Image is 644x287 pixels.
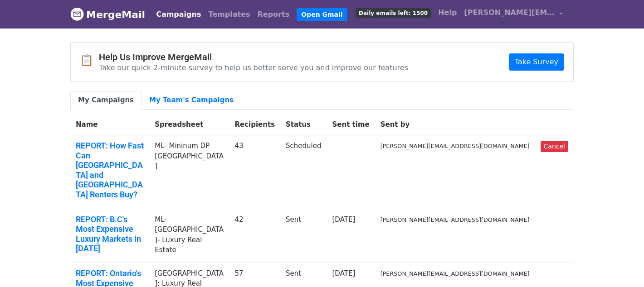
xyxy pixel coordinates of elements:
[70,7,84,21] img: MergeMail logo
[152,5,205,24] a: Campaigns
[464,7,555,18] span: [PERSON_NAME][EMAIL_ADDRESS][DOMAIN_NAME]
[352,4,434,22] a: Daily emails left: 1500
[99,52,408,62] h4: Help Us Improve MergeMail
[205,5,254,24] a: Templates
[76,215,144,254] a: REPORT: B.C's Most Expensive Luxury Markets in [DATE]
[381,216,530,223] small: [PERSON_NAME][EMAIL_ADDRESS][DOMAIN_NAME]
[149,209,229,263] td: ML-[GEOGRAPHIC_DATA]- Luxury Real Estate
[141,91,241,110] a: My Team's Campaigns
[375,114,535,135] th: Sent by
[80,54,99,67] span: 📋
[99,63,408,72] p: Take our quick 2-minute survey to help us better serve you and improve our features
[356,8,431,18] span: Daily emails left: 1500
[229,135,280,209] td: 43
[76,141,144,200] a: REPORT: How Fast Can [GEOGRAPHIC_DATA] and [GEOGRAPHIC_DATA] Renters Buy?
[332,269,356,277] a: [DATE]
[434,4,460,22] a: Help
[229,114,280,135] th: Recipients
[509,53,564,71] a: Take Survey
[280,114,327,135] th: Status
[381,270,530,277] small: [PERSON_NAME][EMAIL_ADDRESS][DOMAIN_NAME]
[297,8,347,21] a: Open Gmail
[254,5,293,24] a: Reports
[70,91,141,110] a: My Campaigns
[541,141,568,152] a: Cancel
[149,135,229,209] td: ML- Mininum DP [GEOGRAPHIC_DATA]
[332,215,356,224] a: [DATE]
[327,114,375,135] th: Sent time
[229,209,280,263] td: 42
[70,114,149,135] th: Name
[70,5,145,24] a: MergeMail
[381,143,530,149] small: [PERSON_NAME][EMAIL_ADDRESS][DOMAIN_NAME]
[280,135,327,209] td: Scheduled
[460,4,566,25] a: [PERSON_NAME][EMAIL_ADDRESS][DOMAIN_NAME]
[149,114,229,135] th: Spreadsheet
[280,209,327,263] td: Sent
